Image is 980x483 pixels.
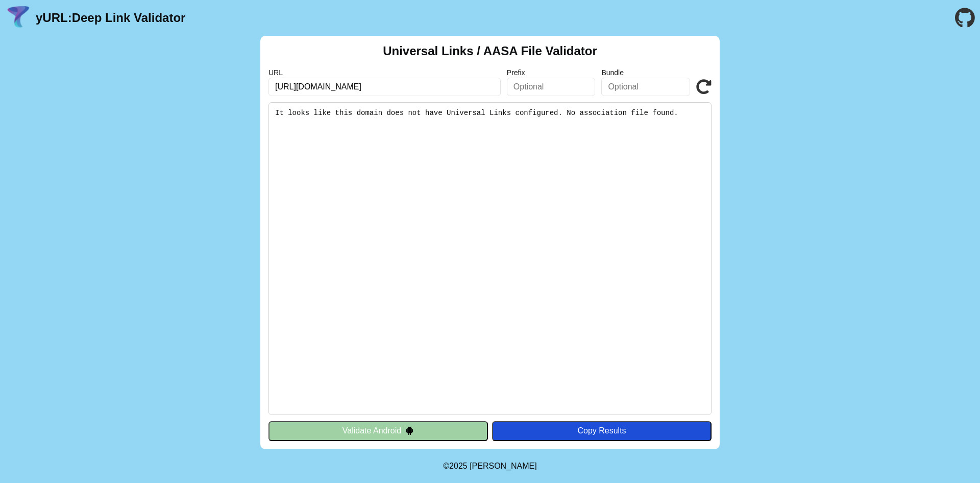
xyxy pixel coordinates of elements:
input: Optional [601,78,690,96]
button: Validate Android [268,421,488,441]
img: droidIcon.svg [405,426,414,435]
button: Copy Results [492,421,712,441]
label: Bundle [601,68,690,77]
input: Optional [507,78,596,96]
footer: © [443,449,536,483]
div: Copy Results [497,426,706,435]
pre: It looks like this domain does not have Universal Links configured. No association file found. [268,102,712,415]
label: URL [268,68,501,77]
h2: Universal Links / AASA File Validator [383,44,597,58]
a: yURL:Deep Link Validator [36,11,185,25]
a: Michael Ibragimchayev's Personal Site [470,462,537,470]
span: 2025 [449,462,468,470]
label: Prefix [507,68,596,77]
input: Required [268,78,501,96]
img: yURL Logo [5,5,32,31]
